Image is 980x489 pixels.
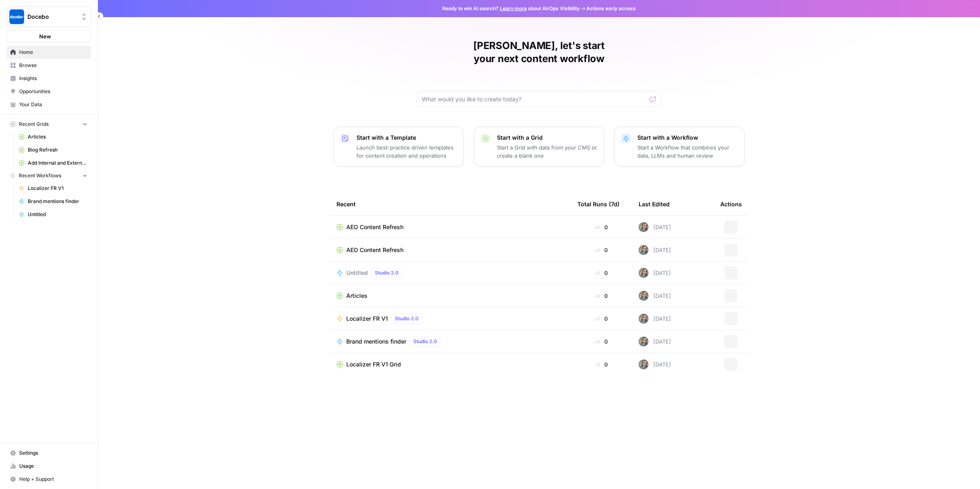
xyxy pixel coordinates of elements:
div: Total Runs (7d) [577,193,619,215]
div: 0 [577,292,626,300]
img: a3m8ukwwqy06crpq9wigr246ip90 [639,291,648,301]
span: Brand mentions finder [28,198,87,205]
button: Start with a WorkflowStart a Workflow that combines your data, LLMs and human review [614,127,745,167]
span: Untitled [346,269,368,277]
span: Your Data [19,101,87,108]
button: Help + Support [7,473,91,486]
img: Docebo Logo [9,9,24,24]
a: Your Data [7,98,91,111]
div: [DATE] [639,291,671,301]
span: Articles [346,292,367,300]
a: Add Internal and External Links [15,156,91,170]
span: Settings [19,449,87,457]
div: [DATE] [639,337,671,346]
a: Opportunities [7,85,91,98]
div: Actions [720,193,742,215]
span: Studio 2.0 [413,338,437,345]
div: [DATE] [639,268,671,278]
div: [DATE] [639,314,671,324]
button: Recent Grids [7,118,91,130]
img: a3m8ukwwqy06crpq9wigr246ip90 [639,222,648,232]
span: Recent Grids [19,121,49,128]
a: Insights [7,72,91,85]
span: Add Internal and External Links [28,159,87,167]
p: Launch best-practice driven templates for content creation and operations [356,143,457,160]
p: Start with a Workflow [637,134,738,142]
button: Start with a TemplateLaunch best-practice driven templates for content creation and operations [333,127,464,167]
a: Brand mentions finder [15,195,91,208]
span: Blog Refresh [28,146,87,154]
span: Home [19,49,87,56]
a: Localizer FR V1 [15,182,91,195]
button: Start with a GridStart a Grid with data from your CMS or create a blank one [474,127,604,167]
h1: [PERSON_NAME], let's start your next content workflow [416,39,661,65]
span: Recent Workflows [19,172,61,179]
span: Localizer FR V1 Grid [346,360,401,368]
div: 0 [577,337,626,346]
a: Articles [336,292,564,300]
a: Home [7,46,91,59]
span: AEO Content Refresh [346,223,403,231]
div: [DATE] [639,222,671,232]
a: Browse [7,59,91,72]
span: Studio 2.0 [375,269,399,277]
a: Localizer FR V1 Grid [336,360,564,368]
a: AEO Content Refresh [336,246,564,254]
span: Articles [28,133,87,141]
div: 0 [577,223,626,231]
span: Actions early access [586,5,636,12]
span: Insights [19,75,87,82]
span: Ready to win AI search? about AirOps Visibility [442,5,580,12]
a: Articles [15,130,91,143]
a: Settings [7,447,91,460]
span: Localizer FR V1 [28,185,87,192]
span: Studio 2.0 [395,315,419,322]
span: Browse [19,62,87,69]
div: Last Edited [639,193,670,215]
div: 0 [577,246,626,254]
a: Learn more [500,5,527,11]
p: Start a Workflow that combines your data, LLMs and human review [637,143,738,160]
div: [DATE] [639,245,671,255]
span: Localizer FR V1 [346,315,388,323]
span: Brand mentions finder [346,337,406,346]
img: a3m8ukwwqy06crpq9wigr246ip90 [639,245,648,255]
a: Usage [7,460,91,473]
a: Untitled [15,208,91,221]
div: [DATE] [639,359,671,369]
img: a3m8ukwwqy06crpq9wigr246ip90 [639,337,648,346]
div: 0 [577,360,626,368]
span: Docebo [27,13,77,21]
img: a3m8ukwwqy06crpq9wigr246ip90 [639,314,648,324]
button: Workspace: Docebo [7,7,91,27]
p: Start with a Grid [497,134,597,142]
div: 0 [577,315,626,323]
a: Localizer FR V1Studio 2.0 [336,314,564,324]
img: a3m8ukwwqy06crpq9wigr246ip90 [639,359,648,369]
p: Start a Grid with data from your CMS or create a blank one [497,143,597,160]
input: What would you like to create today? [422,95,646,103]
p: Start with a Template [356,134,457,142]
a: UntitledStudio 2.0 [336,268,564,278]
a: Blog Refresh [15,143,91,156]
button: New [7,30,91,42]
span: Usage [19,462,87,470]
span: AEO Content Refresh [346,246,403,254]
div: 0 [577,269,626,277]
span: Opportunities [19,88,87,95]
button: Recent Workflows [7,170,91,182]
a: Brand mentions finderStudio 2.0 [336,337,564,346]
span: Untitled [28,211,87,218]
div: Recent [336,193,564,215]
span: New [39,32,51,40]
a: AEO Content Refresh [336,223,564,231]
span: Help + Support [19,476,87,483]
img: a3m8ukwwqy06crpq9wigr246ip90 [639,268,648,278]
